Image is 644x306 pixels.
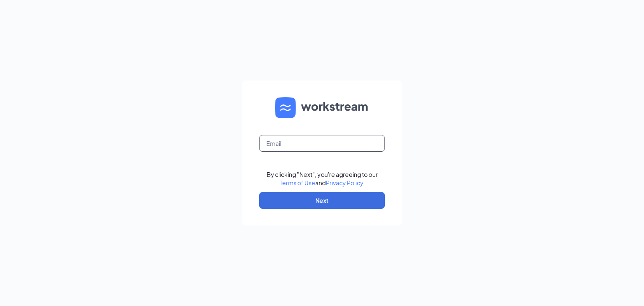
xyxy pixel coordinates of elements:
input: Email [259,135,385,152]
a: Terms of Use [280,179,315,187]
img: WS logo and Workstream text [275,97,369,118]
button: Next [259,192,385,209]
a: Privacy Policy [326,179,363,187]
div: By clicking "Next", you're agreeing to our and . [267,170,378,187]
